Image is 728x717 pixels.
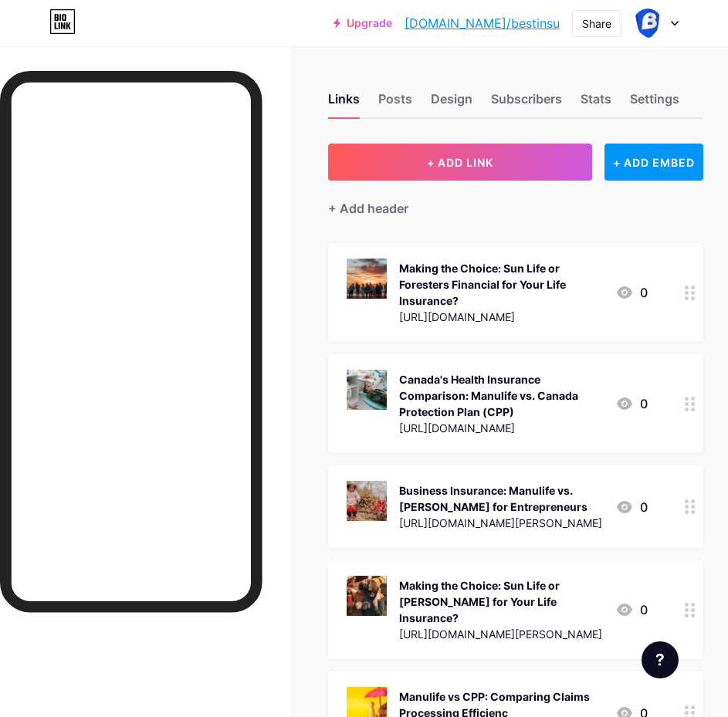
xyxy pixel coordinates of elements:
[347,481,387,521] img: Business Insurance: Manulife vs. Desjardins for Entrepreneurs
[378,90,412,117] div: Posts
[604,144,703,181] div: + ADD EMBED
[347,370,387,410] img: Canada's Health Insurance Comparison: Manulife vs. Canada Protection Plan (CPP)
[615,498,648,516] div: 0
[328,144,592,181] button: + ADD LINK
[491,90,562,117] div: Subscribers
[399,482,603,515] div: Business Insurance: Manulife vs. [PERSON_NAME] for Entrepreneurs
[399,626,603,642] div: [URL][DOMAIN_NAME][PERSON_NAME]
[399,515,603,531] div: [URL][DOMAIN_NAME][PERSON_NAME]
[431,90,472,117] div: Design
[615,283,648,302] div: 0
[615,394,648,413] div: 0
[347,259,387,299] img: Making the Choice: Sun Life or Foresters Financial for Your Life Insurance?
[615,600,648,619] div: 0
[633,8,662,38] img: Best Insurance Online
[399,309,603,325] div: [URL][DOMAIN_NAME]
[405,14,560,32] a: [DOMAIN_NAME]/bestinsu
[399,371,603,420] div: Canada's Health Insurance Comparison: Manulife vs. Canada Protection Plan (CPP)
[427,156,493,169] span: + ADD LINK
[399,577,603,626] div: Making the Choice: Sun Life or [PERSON_NAME] for Your Life Insurance?
[347,576,387,616] img: Making the Choice: Sun Life or Desjardins for Your Life Insurance?
[582,15,611,32] div: Share
[399,260,603,309] div: Making the Choice: Sun Life or Foresters Financial for Your Life Insurance?
[334,17,392,29] a: Upgrade
[630,90,679,117] div: Settings
[328,90,360,117] div: Links
[328,199,408,218] div: + Add header
[581,90,611,117] div: Stats
[399,420,603,436] div: [URL][DOMAIN_NAME]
